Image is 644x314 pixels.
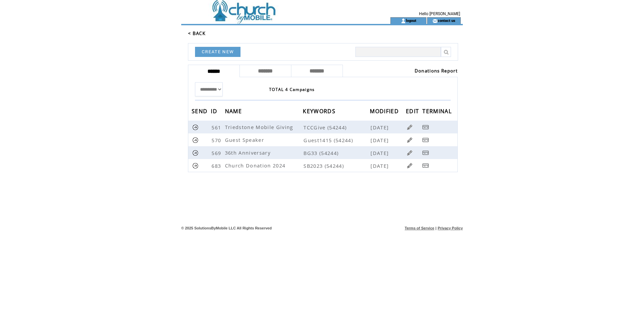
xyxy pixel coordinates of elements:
span: 561 [212,124,223,131]
a: contact us [438,18,455,23]
span: Hello [PERSON_NAME] [419,11,460,16]
a: NAME [225,109,244,113]
span: [DATE] [371,137,390,144]
a: MODIFIED [370,109,400,113]
span: Triedstone Mobile Giving [225,124,295,130]
span: Church Donation 2024 [225,162,287,169]
span: TCCGive (54244) [303,124,369,131]
span: [DATE] [371,124,390,131]
a: Privacy Policy [438,226,463,230]
span: 569 [212,150,223,156]
a: KEYWORDS [303,109,337,113]
span: BG33 (54244) [303,150,369,156]
a: Terms of Service [405,226,434,230]
span: [DATE] [371,150,390,156]
a: < BACK [188,30,205,36]
span: Guest Speaker [225,136,266,143]
span: SB2023 (54244) [303,162,369,169]
a: CREATE NEW [195,47,240,57]
span: TERMINAL [422,106,453,118]
span: SEND [192,106,209,118]
img: account_icon.gif [401,18,406,24]
span: NAME [225,106,244,118]
span: 683 [212,162,223,169]
span: | [436,226,437,230]
span: TOTAL 4 Campaigns [269,87,315,92]
a: Donations Report [415,68,458,74]
span: ID [211,106,219,118]
span: MODIFIED [370,106,400,118]
span: 36th Anniversary [225,149,272,156]
span: [DATE] [371,162,390,169]
span: EDIT [406,106,421,118]
img: contact_us_icon.gif [432,18,438,24]
span: © 2025 SolutionsByMobile LLC All Rights Reserved [181,226,272,230]
a: logout [406,18,416,23]
span: KEYWORDS [303,106,337,118]
span: 570 [212,137,223,144]
a: ID [211,109,219,113]
span: Guest1415 (54244) [303,137,369,144]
